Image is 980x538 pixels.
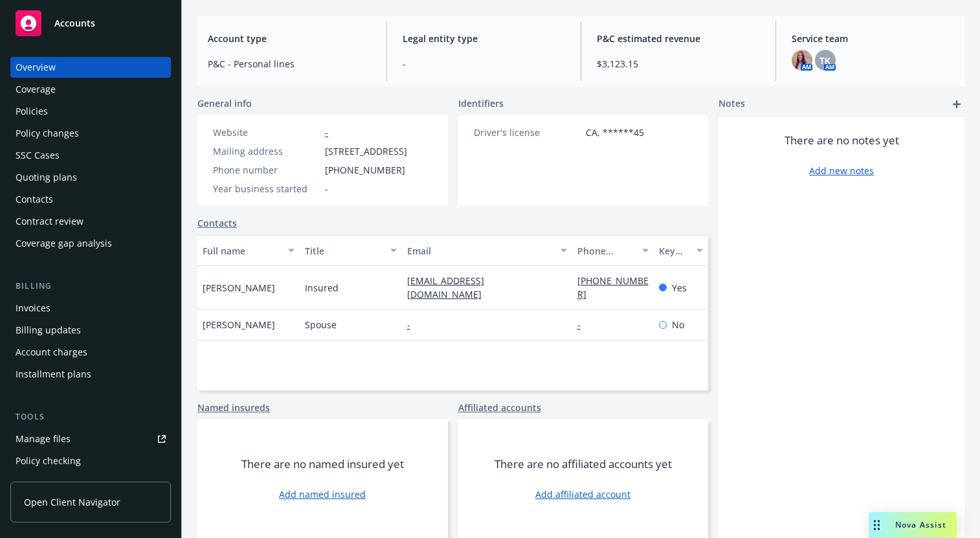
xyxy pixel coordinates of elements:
a: Add new notes [809,164,874,177]
span: Nova Assist [895,519,946,530]
a: Coverage [10,79,171,100]
div: Invoices [16,298,50,319]
a: Billing updates [10,320,171,341]
span: There are no affiliated accounts yet [495,456,672,472]
div: Coverage [16,79,56,100]
a: Contacts [10,189,171,210]
a: Add affiliated account [535,488,630,501]
a: Accounts [10,5,171,41]
div: Full name [203,244,280,258]
span: - [325,182,328,196]
div: Quoting plans [16,167,77,188]
a: Contacts [197,216,237,230]
img: photo [792,50,812,71]
div: Tools [10,410,171,423]
a: - [407,319,421,331]
div: Policies [16,101,48,122]
div: Year business started [213,182,320,196]
div: Overview [16,57,56,78]
a: Contract review [10,211,171,232]
div: Email [407,244,553,258]
span: Yes [672,281,687,295]
button: Key contact [654,235,708,266]
div: Contract review [16,211,84,232]
span: P&C estimated revenue [597,32,760,45]
div: Phone number [577,244,634,258]
span: [STREET_ADDRESS] [325,144,407,158]
a: - [577,319,591,331]
button: Nova Assist [869,512,957,538]
button: Phone number [572,235,654,266]
span: Service team [792,32,955,45]
span: General info [197,96,252,110]
a: Quoting plans [10,167,171,188]
div: Account charges [16,342,87,363]
div: Billing updates [16,320,81,341]
a: Installment plans [10,364,171,385]
a: Overview [10,57,171,78]
span: There are no named insured yet [241,456,404,472]
button: Email [402,235,572,266]
a: - [325,126,328,139]
div: Website [213,126,320,139]
div: Policy changes [16,123,79,144]
div: Contacts [16,189,53,210]
div: Manage files [16,429,71,449]
a: SSC Cases [10,145,171,166]
span: Spouse [305,318,337,331]
div: SSC Cases [16,145,60,166]
span: No [672,318,684,331]
div: Key contact [659,244,689,258]
span: Legal entity type [403,32,566,45]
a: Affiliated accounts [458,401,541,414]
span: There are no notes yet [785,133,899,148]
span: $3,123.15 [597,57,760,71]
span: [PERSON_NAME] [203,318,275,331]
span: Accounts [54,18,95,28]
div: Installment plans [16,364,91,385]
a: Policies [10,101,171,122]
span: Notes [718,96,745,112]
button: Full name [197,235,300,266]
a: Named insureds [197,401,270,414]
div: Driver's license [474,126,581,139]
span: Identifiers [458,96,504,110]
div: Phone number [213,163,320,177]
a: Policy changes [10,123,171,144]
div: Mailing address [213,144,320,158]
div: Billing [10,280,171,293]
span: [PHONE_NUMBER] [325,163,405,177]
a: add [949,96,964,112]
span: Open Client Navigator [24,495,120,509]
a: Invoices [10,298,171,319]
a: Manage files [10,429,171,449]
a: Policy checking [10,451,171,471]
button: Title [300,235,402,266]
div: Title [305,244,383,258]
div: Policy checking [16,451,81,471]
a: [EMAIL_ADDRESS][DOMAIN_NAME] [407,275,492,300]
span: TK [819,54,830,67]
span: - [403,57,566,71]
a: Account charges [10,342,171,363]
span: Insured [305,281,339,295]
span: Account type [208,32,371,45]
div: Drag to move [869,512,885,538]
div: Coverage gap analysis [16,233,112,254]
a: Coverage gap analysis [10,233,171,254]
span: P&C - Personal lines [208,57,371,71]
span: [PERSON_NAME] [203,281,275,295]
a: [PHONE_NUMBER] [577,275,649,300]
a: Add named insured [279,488,366,501]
